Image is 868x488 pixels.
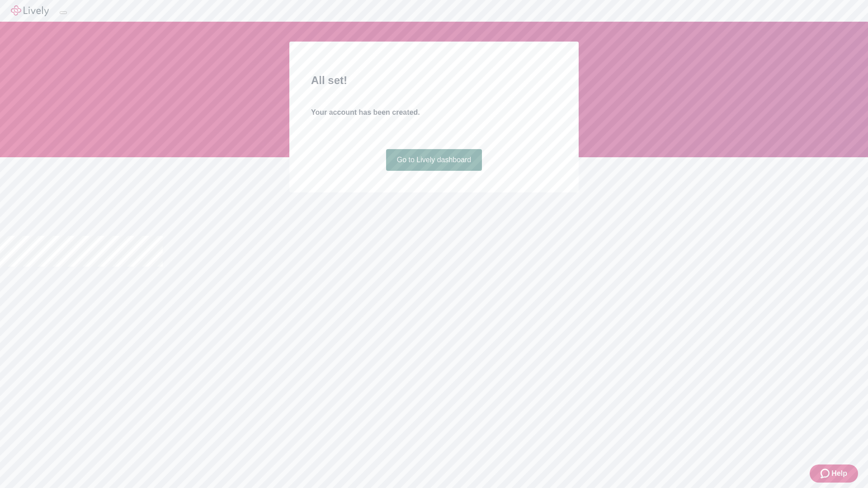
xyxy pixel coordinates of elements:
[11,5,49,16] img: Lively
[60,11,67,14] button: Log out
[810,465,858,483] button: Zendesk support iconHelp
[311,107,557,118] h4: Your account has been created.
[821,468,831,479] svg: Zendesk support icon
[831,468,847,479] span: Help
[311,72,557,89] h2: All set!
[386,149,482,171] a: Go to Lively dashboard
